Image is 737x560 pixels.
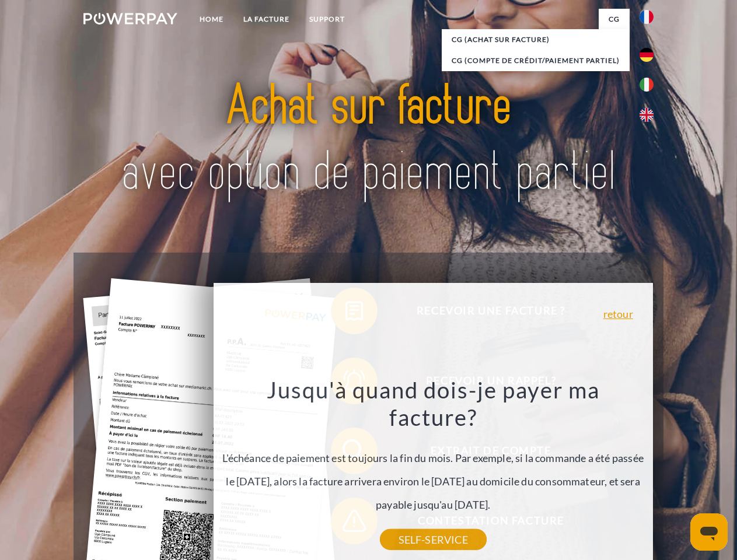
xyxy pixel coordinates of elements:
img: logo-powerpay-white.svg [83,13,177,24]
img: it [640,78,654,92]
a: SELF-SERVICE [380,529,487,550]
h3: Jusqu'à quand dois-je payer ma facture? [220,376,646,432]
img: title-powerpay_fr.svg [111,56,626,223]
a: LA FACTURE [233,9,299,30]
a: CG (Compte de crédit/paiement partiel) [442,50,630,71]
div: L'échéance de paiement est toujours la fin du mois. Par exemple, si la commande a été passée le [... [220,376,646,540]
img: en [640,108,654,122]
a: Home [190,9,233,30]
a: CG [599,9,630,30]
a: retour [603,309,633,319]
img: de [640,48,654,62]
iframe: Bouton de lancement de la fenêtre de messagerie [690,513,728,551]
a: Support [299,9,355,30]
img: fr [640,10,654,24]
a: CG (achat sur facture) [442,29,630,50]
